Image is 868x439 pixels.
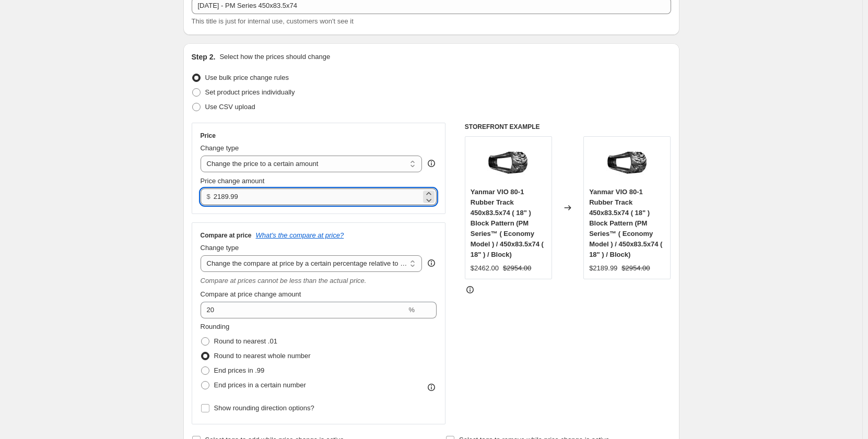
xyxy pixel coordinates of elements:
img: yanmar-rubber-track-yanmar-vio-80-1-rubber-track-450x83-5x74-18-block-pattern-45062500614460_80x.jpg [606,142,648,184]
p: Select how the prices should change [219,52,330,62]
div: $2462.00 [471,263,499,274]
span: Price change amount [201,177,265,185]
span: Round to nearest .01 [214,337,277,345]
span: End prices in a certain number [214,381,306,389]
span: $ [207,193,210,200]
span: Rounding [201,323,230,330]
img: yanmar-rubber-track-yanmar-vio-80-1-rubber-track-450x83-5x74-18-block-pattern-45062500614460_80x.jpg [487,142,529,184]
input: 80.00 [214,188,421,205]
span: Yanmar VIO 80-1 Rubber Track 450x83.5x74 ( 18" ) Block Pattern (PM Series™ ( Economy Model ) / 45... [589,188,662,258]
h2: Step 2. [192,52,216,62]
span: Yanmar VIO 80-1 Rubber Track 450x83.5x74 ( 18" ) Block Pattern (PM Series™ ( Economy Model ) / 45... [471,188,544,258]
span: Show rounding direction options? [214,404,314,412]
span: % [408,306,415,314]
div: help [426,158,437,169]
button: What's the compare at price? [256,231,344,239]
span: Use bulk price change rules [205,74,289,81]
span: End prices in .99 [214,366,265,374]
i: Compare at prices cannot be less than the actual price. [201,277,367,284]
span: Change type [201,144,239,152]
input: 20 [201,302,407,318]
span: Use CSV upload [205,103,255,111]
h3: Price [201,132,216,140]
div: $2189.99 [589,263,617,274]
span: This title is just for internal use, customers won't see it [192,17,354,25]
strike: $2954.00 [503,263,531,274]
h3: Compare at price [201,231,252,240]
div: help [426,258,437,268]
h6: STOREFRONT EXAMPLE [465,123,671,131]
span: Change type [201,244,239,252]
span: Round to nearest whole number [214,352,311,360]
span: Compare at price change amount [201,290,301,298]
span: Set product prices individually [205,88,295,96]
strike: $2954.00 [621,263,650,274]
